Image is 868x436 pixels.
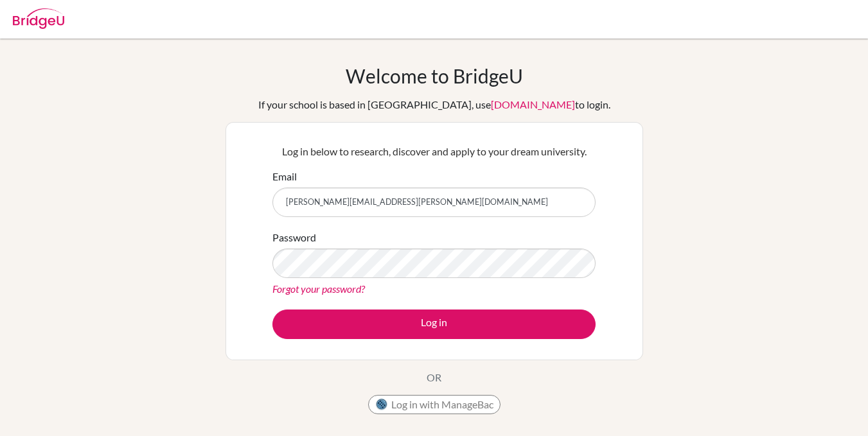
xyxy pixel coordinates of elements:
[491,98,575,110] a: [DOMAIN_NAME]
[13,8,64,29] img: Bridge-U
[346,64,523,87] h1: Welcome to BridgeU
[272,230,316,245] label: Password
[272,169,297,184] label: Email
[258,97,610,112] div: If your school is based in [GEOGRAPHIC_DATA], use to login.
[368,395,500,414] button: Log in with ManageBac
[272,310,596,339] button: Log in
[272,144,596,159] p: Log in below to research, discover and apply to your dream university.
[272,283,365,295] a: Forgot your password?
[427,370,441,385] p: OR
